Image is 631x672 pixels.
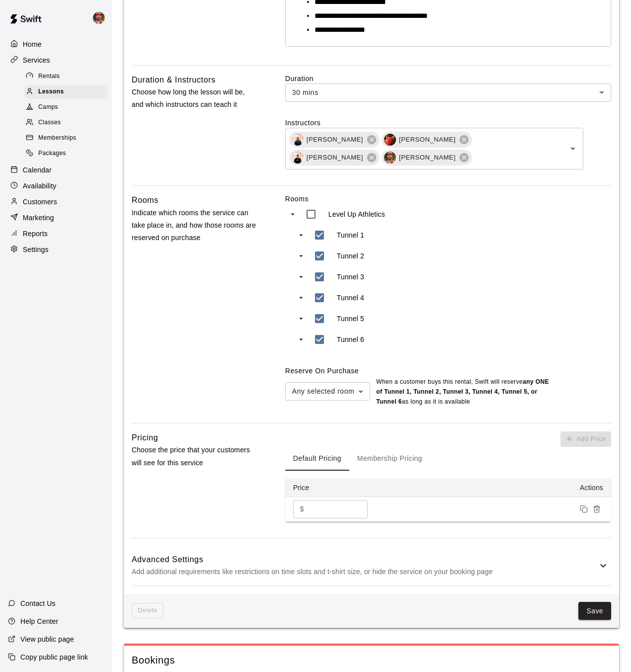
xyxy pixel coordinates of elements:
p: Contact Us [20,598,56,608]
span: [PERSON_NAME] [301,135,369,145]
th: Actions [385,479,611,497]
img: Bryan Farrington [93,12,105,24]
a: Memberships [24,131,112,146]
p: $ [300,504,304,514]
div: Bryan Farrington[PERSON_NAME] [382,150,472,166]
p: Availability [23,181,57,191]
p: Choose how long the lesson will be, and which instructors can teach it [132,86,256,111]
label: Duration [285,74,611,84]
p: Indicate which rooms the service can take place in, and how those rooms are reserved on purchase [132,207,256,245]
a: Marketing [8,210,104,225]
div: Packages [24,147,108,161]
img: Bryan Farrington [384,152,396,164]
div: 30 mins [285,84,611,102]
span: Bookings [132,654,611,667]
p: Reports [23,229,48,239]
h6: Pricing [132,431,158,444]
th: Price [285,479,385,497]
button: Remove price [590,503,603,515]
p: Tunnel 5 [337,314,364,324]
span: Memberships [38,133,76,143]
p: Add additional requirements like restrictions on time slots and t-shirt size, or hide the service... [132,566,597,578]
a: Services [8,53,104,68]
img: Brian Loconsole [384,134,396,146]
p: Marketing [23,213,54,223]
div: Advanced SettingsAdd additional requirements like restrictions on time slots and t-shirt size, or... [132,546,611,586]
span: Packages [38,149,66,159]
span: [PERSON_NAME] [393,135,462,145]
a: Rentals [24,69,112,84]
a: Lessons [24,84,112,99]
label: Rooms [285,194,611,204]
span: Classes [38,118,61,128]
div: Memberships [24,131,108,145]
div: Classes [24,116,108,130]
p: Calendar [23,165,52,175]
p: Customers [23,197,57,207]
span: [PERSON_NAME] [393,153,462,163]
a: Availability [8,178,104,193]
p: Choose the price that your customers will see for this service [132,444,256,469]
a: Packages [24,146,112,162]
button: Default Pricing [285,447,349,471]
div: Any selected room [285,382,370,401]
span: Camps [38,102,58,112]
a: Customers [8,194,104,209]
p: Copy public page link [20,652,88,662]
h6: Advanced Settings [132,553,597,566]
b: any ONE of Tunnel 1, Tunnel 2, Tunnel 3, Tunnel 4, Tunnel 5, or Tunnel 6 [376,378,549,405]
span: Rentals [38,72,60,82]
span: Lessons [38,87,64,97]
p: Services [23,55,50,65]
p: Home [23,39,42,49]
button: Duplicate price [577,503,590,515]
div: Camps [24,100,108,114]
a: Calendar [8,163,104,177]
h6: Duration & Instructors [132,74,216,86]
div: Aiden Hales[PERSON_NAME] [289,150,380,166]
a: Classes [24,115,112,131]
label: Reserve On Purchase [285,367,359,375]
div: Bryan Farrington [91,8,112,28]
span: This lesson can't be deleted because its tied to: credits, [132,603,163,618]
ul: swift facility view [285,204,484,350]
p: Settings [23,245,49,254]
p: Help Center [20,616,58,626]
div: Rentals [24,70,108,84]
img: Aiden Hales [292,152,304,164]
p: Tunnel 1 [337,230,364,240]
button: Membership Pricing [349,447,430,471]
p: Tunnel 2 [337,251,364,261]
p: Tunnel 6 [337,335,364,344]
span: [PERSON_NAME] [301,153,369,163]
a: Reports [8,226,104,241]
div: Lessons [24,85,108,99]
a: Camps [24,100,112,115]
button: Save [578,602,611,620]
label: Instructors [285,118,611,128]
button: Open [566,142,580,156]
a: Settings [8,242,104,257]
p: When a customer buys this rental , Swift will reserve as long as it is available [376,377,550,407]
img: Dom Denicola [292,134,304,146]
h6: Rooms [132,194,158,207]
div: Brian Loconsole[PERSON_NAME] [382,132,472,148]
p: View public page [20,634,74,644]
p: Level Up Athletics [328,209,385,219]
p: Tunnel 3 [337,272,364,282]
div: Dom Denicola[PERSON_NAME] [289,132,380,148]
p: Tunnel 4 [337,293,364,303]
a: Home [8,37,104,52]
